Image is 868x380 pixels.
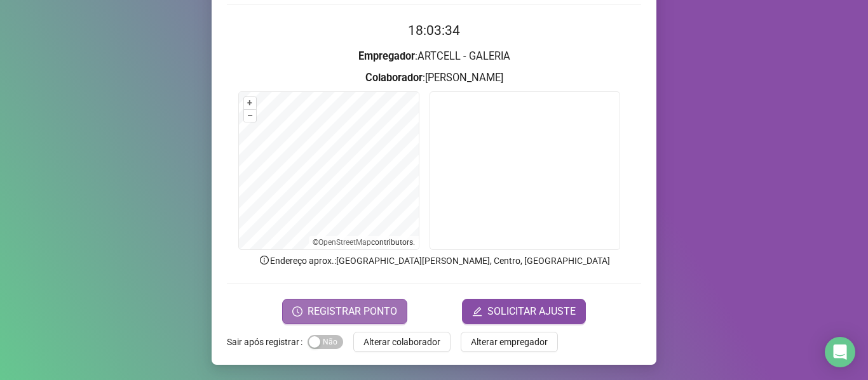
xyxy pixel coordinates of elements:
h3: : ARTCELL - GALERIA [227,48,641,65]
button: REGISTRAR PONTO [282,299,407,324]
h3: : [PERSON_NAME] [227,70,641,86]
button: + [244,97,256,109]
span: SOLICITAR AJUSTE [487,304,576,319]
time: 18:03:34 [408,23,460,38]
label: Sair após registrar [227,332,308,352]
strong: Colaborador [365,72,423,84]
div: Open Intercom Messenger [825,337,855,367]
button: Alterar colaborador [353,332,451,352]
span: edit [472,306,482,317]
a: OpenStreetMap [318,238,371,247]
span: clock-circle [292,306,302,317]
span: Alterar colaborador [363,335,440,349]
button: Alterar empregador [461,332,558,352]
span: Alterar empregador [471,335,548,349]
p: Endereço aprox. : [GEOGRAPHIC_DATA][PERSON_NAME], Centro, [GEOGRAPHIC_DATA] [227,254,641,268]
button: editSOLICITAR AJUSTE [462,299,586,324]
span: REGISTRAR PONTO [308,304,397,319]
span: info-circle [259,254,270,266]
strong: Empregador [358,50,415,62]
li: © contributors. [313,238,415,247]
button: – [244,110,256,122]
